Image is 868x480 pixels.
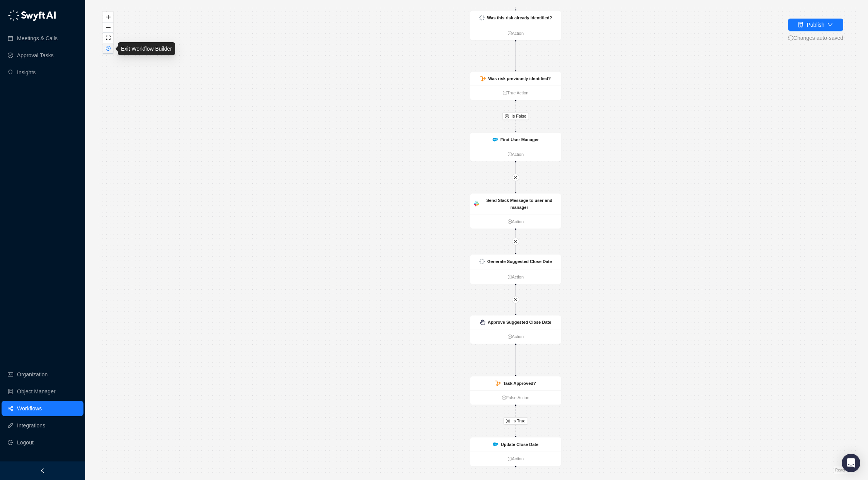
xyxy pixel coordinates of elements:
div: Send Slack Message to user and managerplus-circleAction [470,193,561,229]
span: plus-circle [503,91,507,95]
button: Is True [503,417,528,425]
span: Is True [512,418,526,424]
strong: Find User Manager [500,137,539,142]
button: fit view [103,33,113,43]
span: plus-circle [502,395,506,400]
strong: Was risk previously identified? [488,76,551,81]
button: Publish [788,19,843,31]
span: plus-circle [507,457,512,461]
a: Action [470,151,561,157]
span: plus-circle [507,152,512,156]
a: Object Manager [17,384,56,399]
span: close-circle [505,114,509,118]
button: Is False [502,113,529,120]
img: logo-small-inverted-DW8HDUn_.png [479,259,485,264]
a: Action [470,333,561,340]
span: sync [788,35,793,41]
span: Changes auto-saved [788,34,843,42]
img: slack-Cn3INd-T.png [474,202,479,207]
span: Logout [17,435,34,450]
strong: Generate Suggested Close Date [487,259,552,264]
a: Action [470,273,561,280]
a: Insights [17,65,36,80]
div: Approve Suggested Close Dateplus-circleAction [470,315,561,344]
a: Integrations [17,418,45,433]
div: Update Close Dateplus-circleAction [470,437,561,466]
span: plus-circle [507,335,512,339]
div: Open Intercom Messenger [842,454,860,472]
strong: Approve Suggested Close Date [488,320,551,325]
a: Action [470,30,561,36]
a: True Action [470,90,561,96]
span: Is False [512,113,527,120]
span: close-circle [506,419,510,423]
a: Approval Tasks [17,48,54,63]
img: logo-small-inverted-DW8HDUn_.png [479,15,485,20]
div: Generate Suggested Close Dateplus-circleAction [470,254,561,284]
span: logout [8,440,13,445]
span: close [514,297,518,302]
a: Workflows [17,401,42,416]
span: plus-circle [507,31,512,35]
span: down [827,22,833,27]
span: left [40,468,45,473]
a: React Flow attribution [835,468,854,472]
span: file-done [798,22,803,27]
strong: Was this risk already identified? [487,15,552,20]
div: Find User Managerplus-circleAction [470,132,561,162]
div: Publish [807,20,824,29]
img: salesforce-ChMvK6Xa.png [493,442,498,446]
span: close [514,239,518,244]
span: close-circle [106,46,111,51]
div: Task Approved?plus-circleFalse Action [470,376,561,405]
span: plus-circle [507,219,512,224]
strong: Task Approved? [503,381,536,386]
a: Action [470,218,561,225]
a: Meetings & Calls [17,31,58,46]
div: Was risk previously identified?plus-circleTrue Action [470,71,561,100]
button: zoom out [103,22,113,33]
button: close-circle [103,43,113,54]
span: close [514,175,518,179]
strong: Send Slack Message to user and manager [486,198,552,210]
a: Action [470,456,561,462]
a: False Action [470,394,561,401]
button: zoom in [103,12,113,22]
div: Exit Workflow Builder [118,42,175,55]
img: logo-05li4sbe.png [8,10,56,21]
strong: Update Close Date [501,442,538,447]
a: Organization [17,367,48,382]
span: plus-circle [507,275,512,279]
div: Was this risk already identified?plus-circleAction [470,10,561,41]
img: salesforce-ChMvK6Xa.png [492,138,498,142]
